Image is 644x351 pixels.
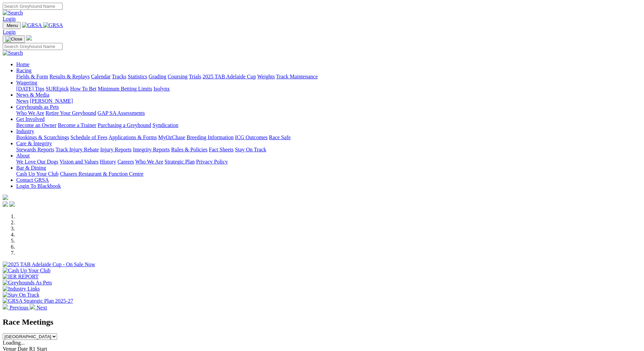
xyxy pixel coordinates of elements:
div: Care & Integrity [16,147,641,153]
a: Become an Owner [16,122,56,128]
a: Who We Are [135,159,163,165]
a: Care & Integrity [16,141,52,146]
input: Search [3,43,63,50]
a: Syndication [152,122,178,128]
a: Get Involved [16,116,45,122]
a: Wagering [16,80,37,85]
span: Menu [7,23,18,28]
img: Greyhounds As Pets [3,280,52,286]
a: Race Safe [269,134,290,140]
a: Isolynx [153,86,170,92]
a: GAP SA Assessments [98,110,145,116]
a: ICG Outcomes [235,134,267,140]
a: News & Media [16,92,49,98]
a: We Love Our Dogs [16,159,58,165]
a: Applications & Forms [109,134,157,140]
a: Integrity Reports [133,147,170,152]
img: facebook.svg [3,201,8,207]
a: Racing [16,68,31,73]
img: Industry Links [3,286,40,292]
a: Injury Reports [100,147,132,152]
img: chevron-left-pager-white.svg [3,304,8,309]
div: About [16,159,641,165]
div: Wagering [16,86,641,92]
div: Greyhounds as Pets [16,110,641,116]
span: Next [37,305,47,310]
img: Stay On Track [3,292,39,298]
img: IER REPORT [3,274,39,280]
img: chevron-right-pager-white.svg [30,304,35,309]
a: Strategic Plan [165,159,195,165]
img: Cash Up Your Club [3,268,50,274]
h2: Race Meetings [3,318,641,327]
a: Home [16,61,29,67]
a: Previous [3,305,30,310]
a: Stay On Track [235,147,266,152]
a: How To Bet [70,86,97,92]
a: Schedule of Fees [70,134,107,140]
a: Login [3,16,16,22]
a: [PERSON_NAME] [30,98,73,104]
a: Become a Trainer [58,122,96,128]
span: Loading... [3,340,25,346]
a: Vision and Values [59,159,98,165]
a: Chasers Restaurant & Function Centre [60,171,143,177]
img: GRSA [22,22,42,28]
a: Track Maintenance [276,74,318,79]
button: Toggle navigation [3,22,21,29]
a: Fields & Form [16,74,48,79]
a: Bar & Dining [16,165,46,171]
img: GRSA [43,22,63,28]
a: Rules & Policies [171,147,208,152]
a: SUREpick [46,86,69,92]
a: About [16,153,30,158]
a: Privacy Policy [196,159,228,165]
img: Search [3,50,23,56]
a: News [16,98,28,104]
div: Get Involved [16,122,641,128]
a: Trials [189,74,201,79]
span: Previous [9,305,28,310]
a: Statistics [128,74,147,79]
button: Toggle navigation [3,35,25,43]
img: twitter.svg [9,201,15,207]
a: Retire Your Greyhound [46,110,96,116]
a: 2025 TAB Adelaide Cup [202,74,256,79]
a: Minimum Betting Limits [98,86,152,92]
img: logo-grsa-white.png [26,35,32,41]
a: Careers [117,159,134,165]
a: Fact Sheets [209,147,234,152]
a: Track Injury Rebate [55,147,99,152]
img: Search [3,10,23,16]
a: Results & Replays [49,74,90,79]
a: Stewards Reports [16,147,54,152]
a: Next [30,305,47,310]
a: Login [3,29,16,35]
a: Who We Are [16,110,44,116]
a: Coursing [168,74,188,79]
img: GRSA Strategic Plan 2025-27 [3,298,73,304]
a: [DATE] Tips [16,86,44,92]
a: Breeding Information [187,134,234,140]
div: Racing [16,74,641,80]
a: Calendar [91,74,111,79]
img: logo-grsa-white.png [3,195,8,200]
a: Cash Up Your Club [16,171,58,177]
a: Purchasing a Greyhound [98,122,151,128]
a: Industry [16,128,34,134]
div: News & Media [16,98,641,104]
input: Search [3,3,63,10]
a: Greyhounds as Pets [16,104,59,110]
a: Bookings & Scratchings [16,134,69,140]
img: Close [5,36,22,42]
div: Industry [16,134,641,141]
a: Contact GRSA [16,177,49,183]
img: 2025 TAB Adelaide Cup - On Sale Now [3,261,95,268]
div: Bar & Dining [16,171,641,177]
a: Tracks [112,74,126,79]
a: History [100,159,116,165]
a: Weights [257,74,275,79]
a: Grading [149,74,166,79]
a: Login To Blackbook [16,183,61,189]
a: MyOzChase [158,134,185,140]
